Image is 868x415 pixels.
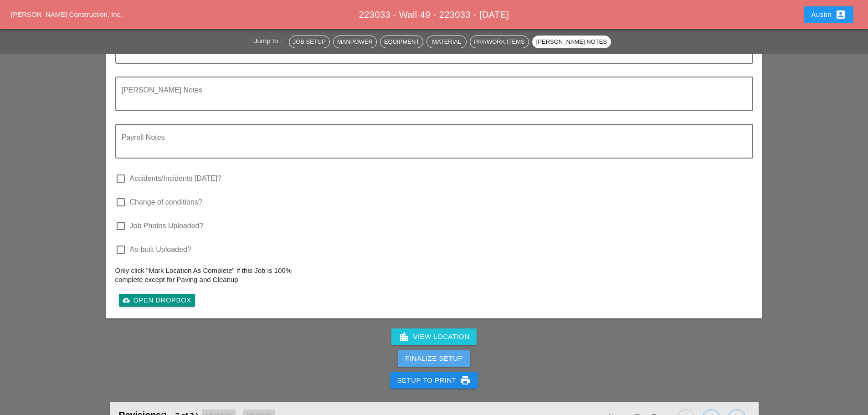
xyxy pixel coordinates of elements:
[359,10,509,20] span: 223033 - Wall 49 - 223033 - [DATE]
[804,6,853,23] button: Austin
[293,37,326,46] div: Job Setup
[812,9,846,20] div: Austin
[130,174,222,183] label: Accidents/Incidents [DATE]?
[380,36,423,48] button: Equipment
[122,136,740,158] textarea: Payroll Notes
[119,294,195,307] a: Open Dropbox
[399,331,410,342] i: location_city
[122,88,740,110] textarea: Foreman's Notes
[254,37,286,45] span: Jump to :
[384,37,419,46] div: Equipment
[289,36,330,48] button: Job Setup
[123,295,191,306] div: Open Dropbox
[426,36,467,48] button: Material
[470,36,529,48] button: Pay/Work Items
[399,331,470,342] div: View Location
[130,221,204,231] label: Job Photos Uploaded?
[536,37,607,46] div: [PERSON_NAME] Notes
[532,36,611,48] button: [PERSON_NAME] Notes
[474,37,524,46] div: Pay/Work Items
[115,266,298,284] p: Only click "Mark Location As Complete" if this Job is 100% complete except for Paving and Cleanup
[431,37,462,46] div: Material
[333,36,377,48] button: Manpower
[405,354,462,364] div: Finalize Setup
[397,375,471,386] div: Setup to Print
[11,10,122,18] a: [PERSON_NAME] Construction, Inc.
[337,37,373,46] div: Manpower
[390,372,478,389] button: Setup to Print
[123,297,130,304] i: cloud_upload
[130,198,202,207] label: Change of conditions?
[835,9,846,20] i: account_box
[398,350,470,367] button: Finalize Setup
[391,328,477,345] a: View Location
[130,245,191,254] label: As-built Uploaded?
[460,375,471,386] i: print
